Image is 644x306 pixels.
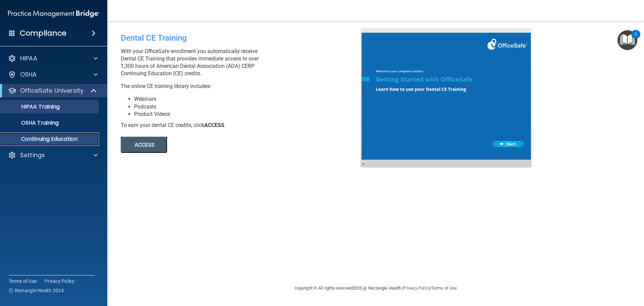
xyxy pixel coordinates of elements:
[45,278,75,285] a: Privacy Policy
[403,286,430,291] a: Privacy Policy
[121,83,366,90] p: The online CE training library includes:
[20,54,37,62] p: HIPAA
[8,151,98,159] a: Settings
[8,54,98,62] a: HIPAA
[635,34,637,43] div: 1
[20,29,66,38] h4: Compliance
[618,30,637,50] button: Open Resource Center, 1 new notification
[20,87,84,95] p: OfficeSafe University
[9,278,37,285] a: Terms of Use
[121,122,366,129] div: To earn your dental CE credits, click .
[4,103,60,110] p: HIPAA Training
[431,286,457,291] a: Terms of Use
[204,122,224,128] b: ACCESS
[4,120,59,126] p: OSHA Training
[121,48,366,77] p: With your OfficeSafe enrollment you automatically receive Dental CE Training that provides immedi...
[121,137,167,153] button: ACCESS
[8,87,97,95] a: OfficeSafe University
[134,103,366,111] li: Podcasts
[8,7,99,20] img: PMB logo
[134,111,366,118] li: Product Videos
[20,151,45,159] p: Settings
[134,95,366,103] li: Webinars
[4,136,96,142] p: Continuing Education
[253,277,498,299] div: Copyright © All rights reserved 2025 @ Rectangle Health | |
[121,143,304,148] a: ACCESS
[121,28,366,48] div: Dental CE Training
[20,71,37,79] p: OSHA
[8,71,98,79] a: OSHA
[9,287,64,294] span: Ⓒ Rectangle Health 2024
